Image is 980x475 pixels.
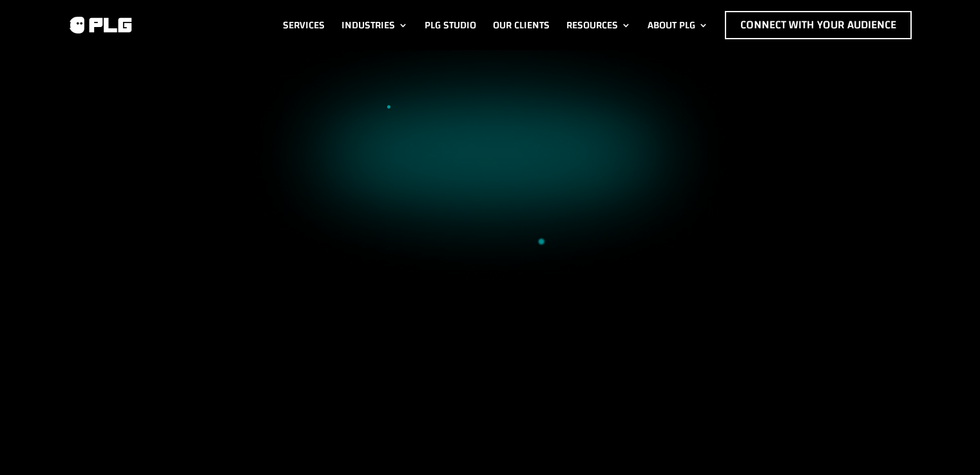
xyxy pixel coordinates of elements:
a: Industries [341,11,408,39]
a: Services [283,11,325,39]
a: About PLG [648,11,708,39]
a: Connect with Your Audience [725,11,912,39]
a: Resources [566,11,631,39]
a: PLG Studio [425,11,476,39]
a: Our Clients [493,11,550,39]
